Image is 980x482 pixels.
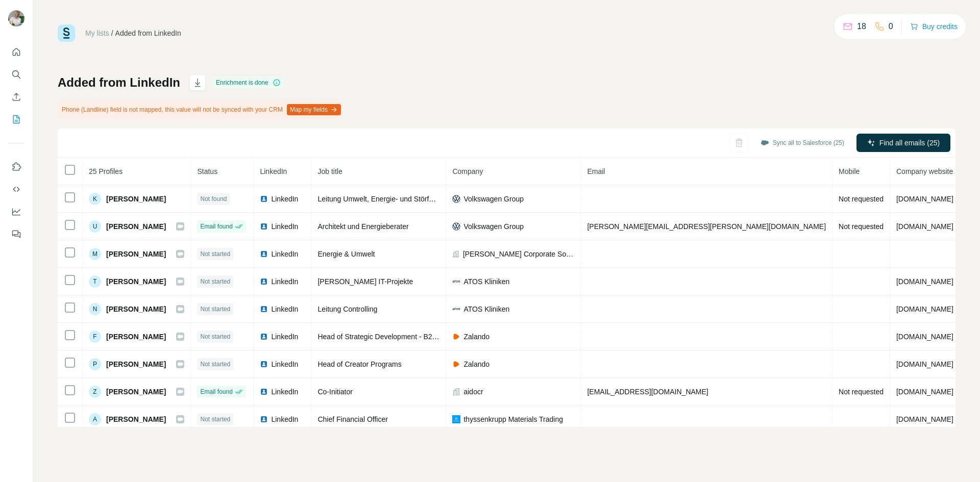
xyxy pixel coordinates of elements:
[260,388,268,396] img: LinkedIn logo
[463,414,563,424] span: thyssenkrupp Materials Trading
[587,167,605,175] span: Email
[106,332,166,342] span: [PERSON_NAME]
[896,305,953,313] span: [DOMAIN_NAME]
[317,305,377,313] span: Leitung Controlling
[260,195,268,203] img: LinkedIn logo
[260,277,268,286] img: LinkedIn logo
[260,222,268,231] img: LinkedIn logo
[452,222,460,231] img: company-logo
[89,220,101,233] div: U
[106,387,166,397] span: [PERSON_NAME]
[463,221,524,232] span: Volkswagen Group
[271,332,298,342] span: LinkedIn
[200,277,230,286] span: Not started
[8,180,24,198] button: Use Surfe API
[115,28,181,38] div: Added from LinkedIn
[317,250,375,258] span: Energie & Umwelt
[89,248,101,260] div: M
[106,276,166,287] span: [PERSON_NAME]
[271,414,298,424] span: LinkedIn
[260,360,268,368] img: LinkedIn logo
[89,193,101,205] div: K
[587,222,826,231] span: [PERSON_NAME][EMAIL_ADDRESS][PERSON_NAME][DOMAIN_NAME]
[839,388,884,396] span: Not requested
[8,10,24,27] img: Avatar
[452,333,460,341] img: company-logo
[260,415,268,423] img: LinkedIn logo
[197,167,217,175] span: Status
[463,249,575,259] span: [PERSON_NAME] Corporate Solutions
[896,195,953,203] span: [DOMAIN_NAME]
[85,29,109,37] a: My lists
[910,19,958,34] button: Buy credits
[213,77,284,89] div: Enrichment is done
[89,275,101,288] div: T
[8,88,24,106] button: Enrich CSV
[271,276,298,287] span: LinkedIn
[200,249,230,259] span: Not started
[452,415,460,423] img: company-logo
[271,359,298,369] span: LinkedIn
[317,222,408,231] span: Architekt und Energieberater
[200,360,230,369] span: Not started
[317,415,387,423] span: Chief Financial Officer
[896,415,953,423] span: [DOMAIN_NAME]
[839,195,884,203] span: Not requested
[260,333,268,341] img: LinkedIn logo
[106,414,166,424] span: [PERSON_NAME]
[889,20,893,33] p: 0
[106,221,166,232] span: [PERSON_NAME]
[839,167,860,175] span: Mobile
[463,359,489,369] span: Zalando
[106,359,166,369] span: [PERSON_NAME]
[287,104,341,115] button: Map my fields
[896,167,953,175] span: Company website
[463,276,509,287] span: ATOS Kliniken
[106,194,166,204] span: [PERSON_NAME]
[271,387,298,397] span: LinkedIn
[452,195,460,203] img: company-logo
[200,194,227,204] span: Not found
[452,277,460,286] img: company-logo
[89,331,101,343] div: F
[89,413,101,425] div: A
[58,74,180,91] h1: Added from LinkedIn
[8,158,24,176] button: Use Surfe on LinkedIn
[857,20,866,33] p: 18
[260,167,287,175] span: LinkedIn
[200,305,230,314] span: Not started
[317,277,413,286] span: [PERSON_NAME] IT-Projekte
[106,304,166,314] span: [PERSON_NAME]
[856,134,950,152] button: Find all emails (25)
[58,101,343,118] div: Phone (Landline) field is not mapped, this value will not be synced with your CRM
[317,388,352,396] span: Co-Initiator
[106,249,166,259] span: [PERSON_NAME]
[8,202,24,221] button: Dashboard
[463,194,524,204] span: Volkswagen Group
[896,333,953,341] span: [DOMAIN_NAME]
[8,225,24,243] button: Feedback
[452,360,460,368] img: company-logo
[896,388,953,396] span: [DOMAIN_NAME]
[8,110,24,129] button: My lists
[8,43,24,61] button: Quick start
[463,332,489,342] span: Zalando
[317,360,401,368] span: Head of Creator Programs
[271,221,298,232] span: LinkedIn
[879,138,940,148] span: Find all emails (25)
[896,360,953,368] span: [DOMAIN_NAME]
[317,333,517,341] span: Head of Strategic Development - B2B / ZEOS Return Solutions
[111,28,113,38] li: /
[271,249,298,259] span: LinkedIn
[896,277,953,286] span: [DOMAIN_NAME]
[839,222,884,231] span: Not requested
[753,135,851,150] button: Sync all to Salesforce (25)
[200,415,230,424] span: Not started
[200,222,232,231] span: Email found
[89,386,101,398] div: Z
[89,303,101,315] div: N
[271,304,298,314] span: LinkedIn
[463,387,483,397] span: aidocr
[271,194,298,204] span: LinkedIn
[587,388,708,396] span: [EMAIL_ADDRESS][DOMAIN_NAME]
